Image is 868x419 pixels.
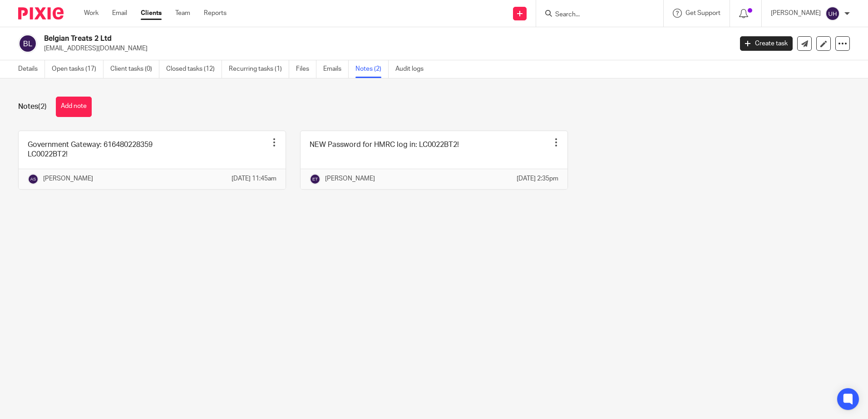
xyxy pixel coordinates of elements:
[18,7,64,19] img: Pixie
[825,6,840,21] img: svg%3E
[771,9,821,18] p: [PERSON_NAME]
[52,60,104,78] a: Open tasks (17)
[232,174,276,183] p: [DATE] 11:45am
[44,44,726,53] p: [EMAIL_ADDRESS][DOMAIN_NAME]
[44,34,590,44] h2: Belgian Treats 2 Ltd
[175,9,190,18] a: Team
[18,34,37,53] img: svg%3E
[204,9,227,18] a: Reports
[686,10,720,16] span: Get Support
[18,102,47,112] h1: Notes
[56,97,92,117] button: Add note
[296,60,316,78] a: Files
[84,9,99,18] a: Work
[517,174,558,183] p: [DATE] 2:35pm
[355,60,389,78] a: Notes (2)
[229,60,289,78] a: Recurring tasks (1)
[110,60,159,78] a: Client tasks (0)
[166,60,222,78] a: Closed tasks (12)
[112,9,127,18] a: Email
[395,60,430,78] a: Audit logs
[43,174,93,183] p: [PERSON_NAME]
[28,174,39,185] img: svg%3E
[38,103,47,110] span: (2)
[141,9,162,18] a: Clients
[323,60,349,78] a: Emails
[554,11,636,19] input: Search
[18,60,45,78] a: Details
[310,174,321,185] img: svg%3E
[325,174,375,183] p: [PERSON_NAME]
[740,36,793,51] a: Create task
